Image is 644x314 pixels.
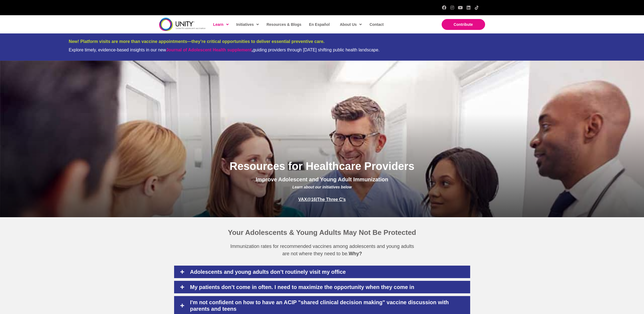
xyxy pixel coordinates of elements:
[69,47,575,52] div: Explore timely, evidence-based insights in our new guiding providers through [DATE] shifting publ...
[185,269,464,275] h4: Adolescents and young adults don’t routinely visit my office
[213,20,229,29] span: Learn
[340,20,362,29] span: About Us
[178,176,466,190] p: Improve Adolescent and Young Adult Immunization
[458,5,463,10] a: YouTube
[230,160,414,172] span: Resources for Healthcare Providers
[264,18,303,31] a: Resources & Blogs
[185,299,464,312] h4: I'm not confident on how to have an ACIP "shared clinical decision making" vaccine discussion wit...
[369,22,384,27] span: Contact
[185,284,464,290] h4: My patients don’t come in often. I need to maximize the opportunity when they come in
[442,5,446,10] a: Facebook
[298,197,316,202] a: VAX@16
[292,185,352,189] span: Learn about our initiatives below
[442,19,485,30] a: Contribute
[159,18,206,31] img: unity-logo-dark
[309,22,330,27] span: En Español
[228,228,416,237] span: Your Adolescents & Young Adults May Not Be Protected
[229,243,416,257] p: Immunization rates for recommended vaccines among adolescents and young adults are not where they...
[337,18,364,31] a: About Us
[266,22,301,27] span: Resources & Blogs
[367,18,386,31] a: Contact
[173,195,472,204] p: |
[450,5,454,10] a: Instagram
[466,5,471,10] a: LinkedIn
[69,39,325,44] span: New! Platform visits are more than vaccine appointments—they’re critical opportunities to deliver...
[454,22,473,27] span: Contribute
[349,251,362,256] strong: Why?
[236,20,259,29] span: Initiatives
[166,48,252,52] a: Journal of Adolescent Health supplement
[317,197,346,202] a: The Three C's
[166,48,253,52] strong: ,
[475,5,479,10] a: TikTok
[306,18,332,31] a: En Español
